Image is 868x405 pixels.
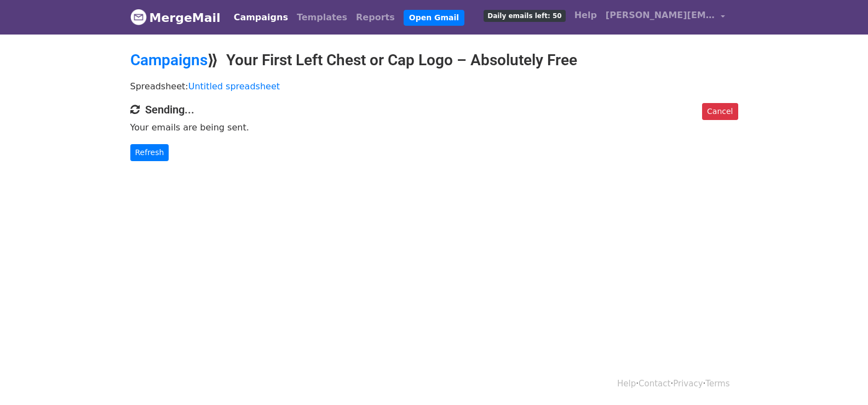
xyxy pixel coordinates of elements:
h4: Sending... [130,103,738,116]
a: Untitled spreadsheet [188,81,280,92]
img: MergeMail logo [130,9,147,25]
a: [PERSON_NAME][EMAIL_ADDRESS][DOMAIN_NAME] [601,4,729,30]
p: Spreadsheet: [130,81,738,92]
a: Terms [705,379,729,389]
a: Cancel [702,103,738,120]
p: Your emails are being sent. [130,122,738,133]
a: Help [570,4,601,26]
a: Privacy [673,379,703,389]
a: Open Gmail [404,10,464,26]
a: Campaigns [130,51,208,69]
a: Campaigns [229,7,292,28]
a: Help [617,379,636,389]
a: Reports [352,7,399,28]
h2: ⟫ Your First Left Chest or Cap Logo – Absolutely Free [130,51,738,70]
a: Daily emails left: 50 [479,4,570,26]
a: MergeMail [130,6,221,29]
a: Contact [639,379,670,389]
span: Daily emails left: 50 [484,10,565,22]
iframe: Chat Widget [813,352,868,405]
span: [PERSON_NAME][EMAIL_ADDRESS][DOMAIN_NAME] [606,9,715,22]
a: Refresh [130,144,169,161]
a: Templates [292,7,352,28]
